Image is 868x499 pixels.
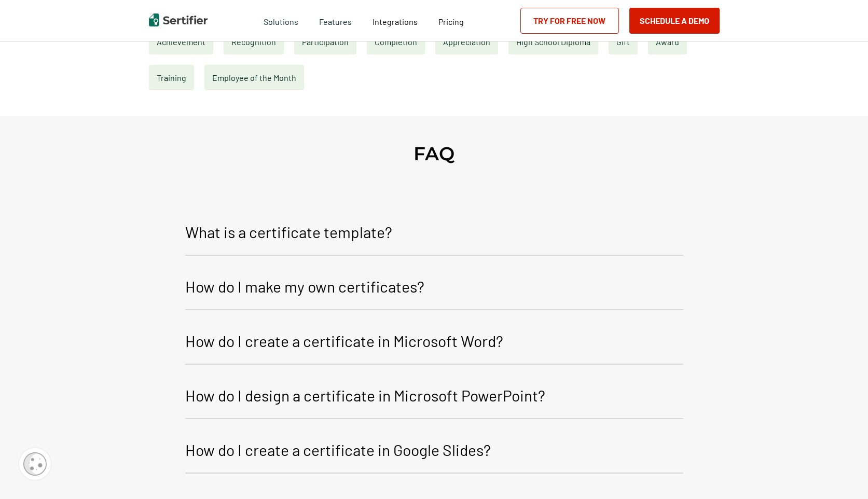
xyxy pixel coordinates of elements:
[185,212,683,256] button: What is a certificate template?
[373,17,418,26] span: Integrations
[264,14,298,27] span: Solutions
[185,321,683,365] button: How do I create a certificate in Microsoft Word?
[438,17,464,26] span: Pricing
[185,383,545,408] p: How do I design a certificate in Microsoft PowerPoint?
[149,29,213,54] a: Achievement
[373,14,418,27] a: Integrations
[508,29,598,54] a: High School Diploma
[224,29,284,54] a: Recognition
[319,14,352,27] span: Features
[648,29,687,54] a: Award
[149,65,194,90] a: Training
[294,29,356,54] a: Participation
[185,437,491,462] p: How do I create a certificate in Google Slides?
[520,8,619,34] a: Try for Free Now
[23,452,47,476] img: Cookie Popup Icon
[816,449,868,499] iframe: Chat Widget
[629,8,720,34] button: Schedule a Demo
[185,274,424,299] p: How do I make my own certificates?
[149,13,208,26] img: Sertifier | Digital Credentialing Platform
[204,65,304,90] a: Employee of the Month
[185,328,503,353] p: How do I create a certificate in Microsoft Word?
[609,29,638,54] a: Gift
[367,29,425,54] a: Completion
[185,429,683,474] button: How do I create a certificate in Google Slides?
[414,142,454,165] h2: FAQ
[438,14,464,27] a: Pricing
[185,219,392,244] p: What is a certificate template?
[185,266,683,310] button: How do I make my own certificates?
[185,375,683,419] button: How do I design a certificate in Microsoft PowerPoint?
[435,29,498,54] a: Appreciation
